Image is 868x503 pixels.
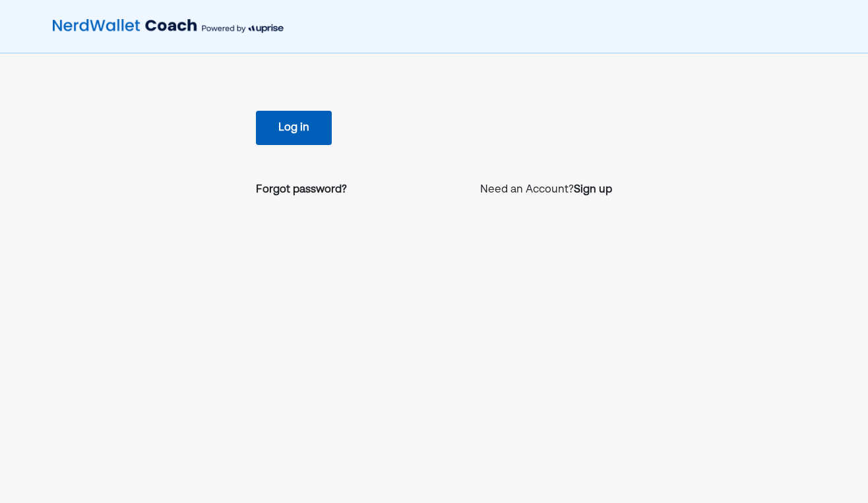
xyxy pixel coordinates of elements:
a: Sign up [574,182,612,198]
button: Log in [256,111,332,145]
p: Need an Account? [480,182,612,198]
a: Forgot password? [256,182,347,198]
